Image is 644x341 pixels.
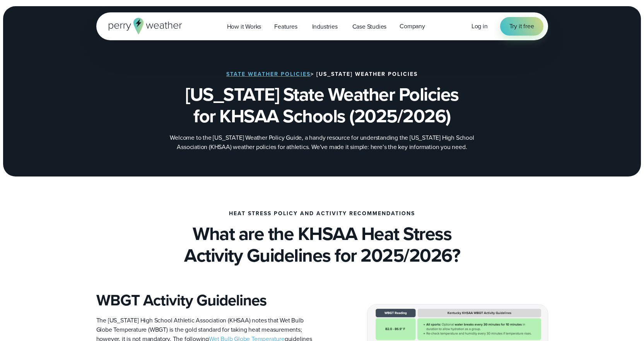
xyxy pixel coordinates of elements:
span: Try it free [509,22,534,31]
h2: What are the KHSAA Heat Stress Activity Guidelines for 2025/2026? [96,223,548,266]
a: Case Studies [346,19,393,34]
a: Try it free [500,17,543,36]
a: Log in [471,22,488,31]
span: Log in [471,22,488,31]
span: How it Works [227,22,261,31]
h3: > [US_STATE] Weather Policies [226,71,418,77]
a: How it Works [220,19,268,34]
h1: [US_STATE] State Weather Policies for KHSAA Schools (2025/2026) [135,84,509,127]
p: Welcome to the [US_STATE] Weather Policy Guide, a handy resource for understanding the [US_STATE]... [167,133,477,152]
span: Industries [312,22,338,31]
span: Case Studies [352,22,387,31]
span: Company [400,22,425,31]
a: State Weather Policies [226,70,311,78]
p: Heat Stress Policy and Activity Recommendations [229,211,415,217]
h3: WBGT Activity Guidelines [96,291,316,310]
span: Features [274,22,297,31]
